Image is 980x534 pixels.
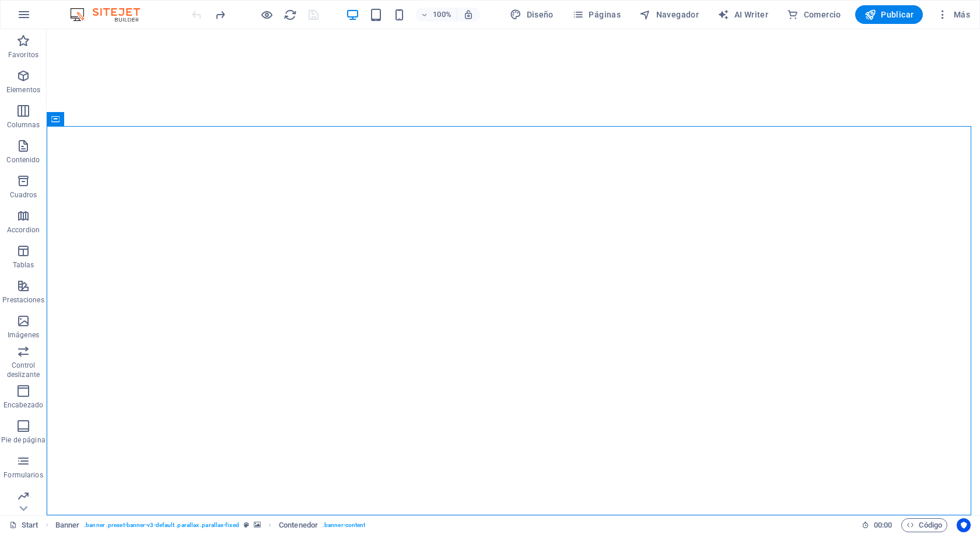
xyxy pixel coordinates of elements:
i: Este elemento contiene un fondo [254,522,261,528]
p: Prestaciones [2,295,44,305]
p: Tablas [13,260,34,270]
span: . banner .preset-banner-v3-default .parallax .parallax-fixed [84,518,239,532]
h6: Tiempo de la sesión [862,518,892,532]
span: Páginas [572,9,621,20]
span: 00 00 [874,518,892,532]
button: AI Writer [713,5,773,24]
span: Código [907,518,942,532]
button: Más [932,5,975,24]
span: AI Writer [717,9,768,20]
span: Navegador [639,9,699,20]
span: Diseño [510,9,554,20]
i: Este elemento es un preajuste personalizable [244,522,249,528]
button: Publicar [855,5,923,24]
button: redo [213,8,227,22]
p: Columnas [7,120,40,130]
a: Haz clic para cancelar la selección y doble clic para abrir páginas [9,518,38,532]
button: Comercio [782,5,846,24]
p: Elementos [6,85,40,95]
p: Imágenes [8,330,39,340]
h6: 100% [433,8,452,22]
div: Diseño (Ctrl+Alt+Y) [505,5,558,24]
span: Publicar [864,9,914,20]
span: : [882,521,884,529]
button: Navegador [635,5,703,24]
span: Comercio [787,9,841,20]
i: Rehacer: Cambiar fondo (Ctrl+Y, ⌘+Y) [213,8,227,22]
p: Formularios [3,470,43,480]
i: Al redimensionar, ajustar el nivel de zoom automáticamente para ajustarse al dispositivo elegido. [463,9,474,20]
button: 100% [415,8,457,22]
img: Editor Logo [67,8,155,22]
button: reload [283,8,297,22]
span: . banner-content [323,518,365,532]
button: Páginas [568,5,625,24]
p: Favoritos [8,50,38,60]
span: Haz clic para seleccionar y doble clic para editar [55,518,80,532]
nav: breadcrumb [55,518,366,532]
span: Más [937,9,970,20]
button: Código [901,518,947,532]
button: Usercentrics [957,518,971,532]
i: Volver a cargar página [283,8,297,22]
p: Contenido [6,155,40,165]
button: Diseño [505,5,558,24]
p: Encabezado [3,400,43,410]
span: Haz clic para seleccionar y doble clic para editar [279,518,318,532]
p: Pie de página [1,435,45,445]
p: Cuadros [10,190,37,200]
p: Accordion [7,225,40,235]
